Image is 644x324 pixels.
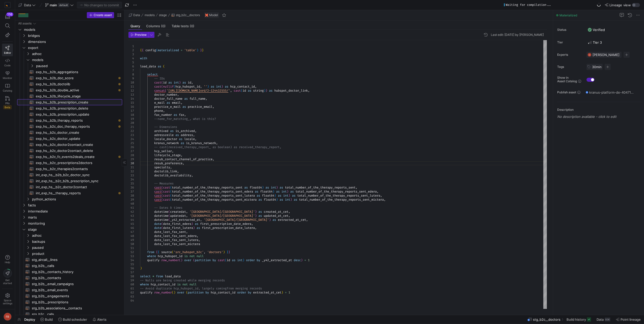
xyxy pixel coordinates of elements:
[506,3,552,7] div: Waiting for compilation...
[36,105,116,111] span: exp_hs__b2b_prescription_delete​​​​​​​​​​
[3,299,12,305] span: Space settings
[17,166,122,172] a: exp_hs__b2c_therapies2contacts​​​​​​​​​​
[133,13,140,17] span: Data
[17,287,122,293] a: stg_b2b__email_events​​​​​​​​​​
[168,80,172,85] span: as
[36,69,116,75] span: exp_hs__b2b_aggregations​​​​​​​​​​
[17,69,122,75] a: exp_hs__b2b_aggregations​​​​​​​​​​
[3,105,12,109] span: Beta
[17,160,122,166] a: exp_hs__b2c_prescriptions2doctors​​​​​​​​​​
[557,65,582,69] span: Tags
[154,129,168,133] span: archived
[17,111,122,117] a: exp_hs__b2b_prescription_update​​​​​​​​​​
[588,28,605,32] span: Verified
[32,196,121,202] span: python_actions
[557,28,582,32] span: Status
[181,48,182,52] span: =
[4,313,12,321] div: FB
[175,129,195,133] span: is_archived
[154,97,182,101] span: doctor_full_name
[230,85,255,89] span: hcp_contact_id
[128,129,134,133] div: 22
[28,214,121,220] span: marts
[158,12,168,18] button: stage
[491,33,544,37] div: Last edit: [DATE] by [PERSON_NAME]
[594,315,613,324] button: Data93K
[168,89,200,93] span: [URL][DOMAIN_NAME]
[130,24,140,28] span: Query
[4,261,11,264] span: Help
[32,293,116,299] span: stg_b2b__engagements​​​​​​​​​​
[17,81,122,87] a: exp_hs__b2b_doctolib​​​​​​​​​​
[17,87,122,93] a: exp_hs__b2b_double_active​​​​​​​​​​
[17,20,122,26] div: Press SPACE to select this row.
[161,85,163,89] span: (
[128,76,134,80] div: 9
[170,12,201,18] button: stg_b2c__doctors
[212,105,214,109] span: ,
[154,93,177,97] span: doctor_number
[36,142,116,148] span: exp_hs__b2c_doctor2contact_create​​​​​​​​​​
[97,317,106,321] span: Alerts
[557,115,642,119] p: No description available - click to edit
[50,3,57,7] span: main
[17,123,122,129] div: Press SPACE to select this row.
[184,137,195,141] span: locale
[28,208,121,214] span: intermediate
[17,172,122,178] a: int_exp_hs__b2b_b2c_doctor_sync​​​​​​​​​​
[159,13,167,17] span: stage
[17,148,122,154] a: exp_hs__b2c_doctor2contact_delete​​​​​​​​​​
[161,24,166,28] span: (0)
[588,40,602,44] span: Tier 3
[142,48,144,52] span: {
[4,51,11,54] span: Editor
[145,13,155,17] span: models
[17,299,122,305] a: stg_b2b__prescriptions​​​​​​​​​​
[2,253,13,266] button: Help
[588,28,592,32] img: Verified
[5,3,10,8] img: https://storage.googleapis.com/y42-prod-data-exchange/images/RPxujLVyfKs3dYbCaMXym8FJVsr3YB0cxJXX...
[17,45,122,51] div: Press SPACE to select this row.
[221,85,223,89] span: )
[28,202,121,208] span: facts
[209,13,218,17] span: Model
[165,89,167,93] span: (
[94,13,112,17] span: Create asset
[143,12,156,18] button: models
[17,129,122,136] div: Press SPACE to select this row.
[158,64,161,68] span: as
[36,63,121,69] span: paused
[274,89,308,93] span: hubspot_doctor_link
[145,48,156,52] span: config
[17,263,122,269] a: stg_b2b__calls​​​​​​​​​​
[557,91,576,94] span: Publish asset
[188,80,191,85] span: id
[559,13,577,17] span: Materialized
[32,287,116,293] span: stg_b2b__email_events​​​​​​​​​​
[128,137,134,141] div: 24
[36,190,116,196] span: int_exp_hs__therapy_reports​​​​​​​​​​
[128,109,134,113] div: 17
[17,39,122,45] div: Press SPACE to select this row.
[17,123,122,129] a: exp_hs__b2c_doc_therapy_reports​​​​​​​​​​
[586,39,603,46] button: Tier 3 - RegularTier 3
[597,317,604,321] span: Data
[17,275,122,281] div: Press SPACE to select this row.
[128,64,134,68] div: 6
[128,60,134,64] div: 5
[163,80,167,85] span: id
[605,317,610,321] div: 93K
[621,317,641,321] span: Point lineage
[225,85,228,89] span: as
[128,68,134,72] div: 7
[32,257,116,263] span: stg_aircall__lines​​​​​​​​​​
[128,72,134,76] div: 8
[2,82,13,94] a: Catalog
[128,141,134,145] div: 25
[127,12,141,18] button: Data
[567,317,586,321] span: Build history
[195,137,197,141] span: ,
[17,293,122,299] a: stg_b2b__engagements​​​​​​​​​​
[128,32,148,38] button: Preview
[36,112,116,117] span: exp_hs__b2b_prescription_update​​​​​​​​​​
